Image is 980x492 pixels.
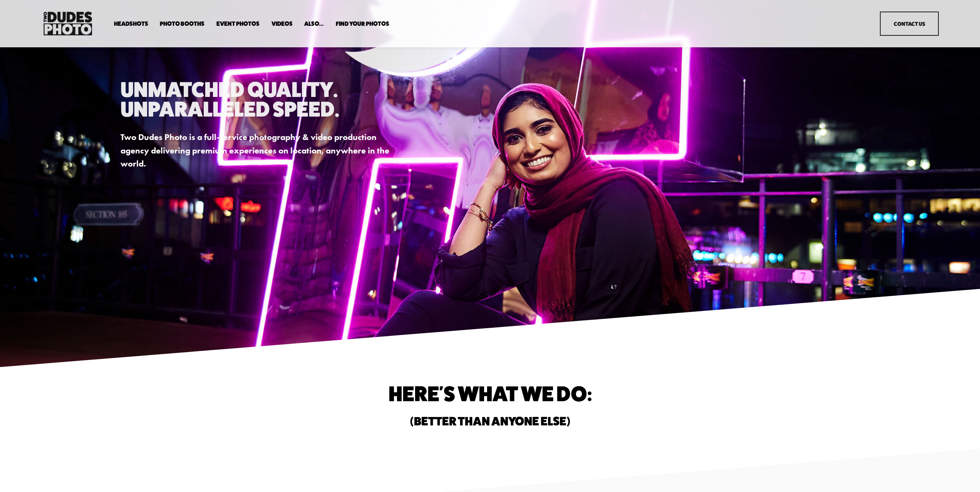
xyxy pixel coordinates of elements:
[160,20,204,27] a: folder dropdown
[41,10,94,37] img: Two Dudes Photo | Headshots, Portraits &amp; Photo Booths
[336,20,389,27] a: folder dropdown
[304,20,324,27] a: folder dropdown
[336,21,389,27] span: Find Your Photos
[880,12,939,36] a: Contact Us
[216,20,260,27] a: Event Photos
[160,21,204,27] span: Photo Booths
[114,21,148,27] span: Headshots
[213,384,767,403] h1: Here's What We do:
[121,132,391,169] strong: Two Dudes Photo is a full-service photography & video production agency delivering premium experi...
[304,21,324,27] span: Also...
[271,20,293,27] a: Videos
[114,20,148,27] a: folder dropdown
[213,415,767,427] h2: (Better than anyone else)
[121,80,395,118] h1: Unmatched Quality. Unparalleled Speed.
